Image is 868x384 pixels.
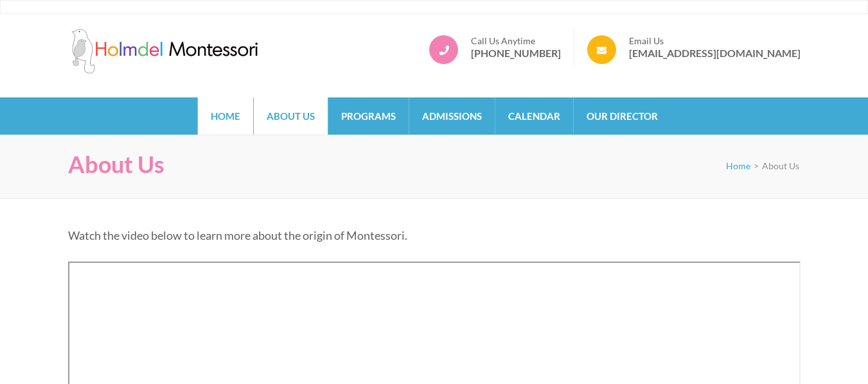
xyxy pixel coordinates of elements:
[68,29,261,74] img: Holmdel Montessori School
[471,47,561,60] a: [PHONE_NUMBER]
[629,47,801,60] a: [EMAIL_ADDRESS][DOMAIN_NAME]
[68,226,801,244] p: Watch the video below to learn more about the origin of Montessori.
[328,97,409,135] a: Programs
[495,97,573,135] a: Calendar
[471,35,561,47] span: Call Us Anytime
[68,151,164,178] h1: About Us
[198,97,253,135] a: Home
[409,97,495,135] a: Admissions
[629,35,801,47] span: Email Us
[254,97,328,135] a: About Us
[726,160,750,171] a: Home
[754,160,759,171] span: >
[574,97,671,135] a: Our Director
